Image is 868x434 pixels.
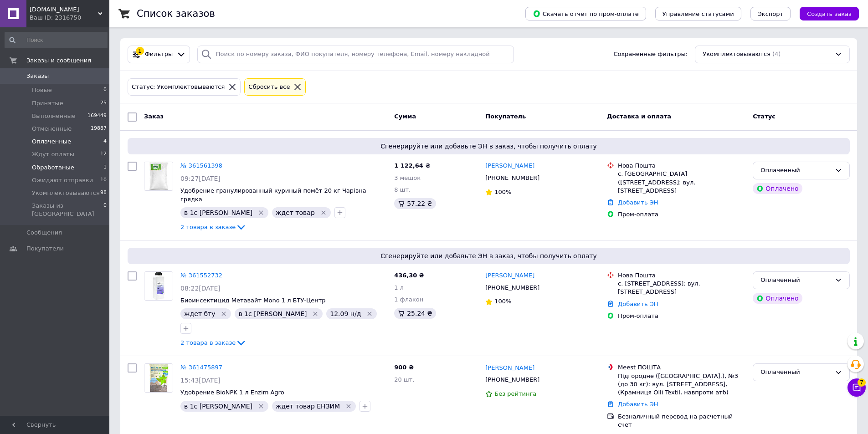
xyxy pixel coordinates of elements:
[5,32,108,48] input: Поиск
[257,403,265,410] svg: Удалить метку
[32,189,100,197] span: Укомплектовываются
[144,363,173,393] a: Фото товару
[197,46,514,63] input: Поиск по номеру заказа, ФИО покупателя, номеру телефона, Email, номеру накладной
[26,72,49,80] span: Заказы
[180,272,222,279] a: № 361552732
[655,7,741,20] button: Управление статусами
[32,125,72,133] span: Отмененные
[180,285,221,292] span: 08:22[DATE]
[394,296,423,303] span: 1 флакон
[136,47,144,55] div: 1
[276,403,340,410] span: ждет товар ЕНЗИМ
[100,99,107,107] span: 25
[26,56,91,65] span: Заказы и сообщения
[330,310,361,317] span: 12.09 н/д
[618,210,745,219] div: Пром-оплата
[618,162,745,170] div: Нова Пошта
[607,113,671,120] span: Доставка и оплата
[760,276,831,285] div: Оплаченный
[32,86,52,94] span: Новые
[618,372,745,397] div: Підгородне ([GEOGRAPHIC_DATA].), №3 (до 30 кг): вул. [STREET_ADDRESS], (Крамниця Olli Textil, нав...
[131,142,846,151] span: Сгенерируйте или добавьте ЭН в заказ, чтобы получить оплату
[485,284,539,291] span: [PHONE_NUMBER]
[533,10,639,18] span: Скачать отчет по пром-оплате
[238,310,307,317] span: в 1с [PERSON_NAME]
[32,150,74,158] span: Ждут оплаты
[137,8,215,19] h1: Список заказов
[663,10,734,17] span: Управление статусами
[180,389,284,396] a: Удобрение BioNPK 1 л Enzim Agro
[791,10,859,17] a: Создать заказ
[394,162,430,169] span: 1 122,64 ₴
[144,162,173,191] a: Фото товару
[394,308,436,319] div: 25.24 ₴
[345,403,352,410] svg: Удалить метку
[180,377,221,384] span: 15:43[DATE]
[394,113,416,120] span: Сумма
[485,113,526,120] span: Покупатель
[32,99,63,107] span: Принятые
[800,7,859,20] button: Создать заказ
[103,138,107,146] span: 4
[394,284,404,291] span: 1 л
[32,138,71,146] span: Оплаченные
[26,245,64,253] span: Покупатели
[257,209,265,216] svg: Удалить метку
[394,198,436,209] div: 57.22 ₴
[485,162,534,170] a: [PERSON_NAME]
[320,209,327,216] svg: Удалить метку
[100,189,107,197] span: 98
[276,209,315,216] span: ждет товар
[144,162,173,190] img: Фото товару
[758,10,783,17] span: Экспорт
[485,271,534,280] a: [PERSON_NAME]
[103,202,107,218] span: 0
[394,272,424,279] span: 436,30 ₴
[525,7,646,20] button: Скачать отчет по пром-оплате
[144,113,164,120] span: Заказ
[394,186,411,193] span: 8 шт.
[485,364,534,373] a: [PERSON_NAME]
[180,187,366,203] a: Удобрение гранулированный куриный помёт 20 кг Чарівна грядка
[103,163,107,172] span: 1
[131,251,846,260] span: Сгенерируйте или добавьте ЭН в заказ, чтобы получить оплату
[180,224,247,230] a: 2 товара в заказе
[847,378,866,397] button: Чат с покупателем7
[100,150,107,158] span: 12
[247,82,292,92] div: Сбросить все
[618,401,658,408] a: Добавить ЭН
[180,175,221,182] span: 09:27[DATE]
[30,14,109,22] div: Ваш ID: 2316750
[753,113,776,120] span: Статус
[858,378,866,387] span: 7
[772,51,781,57] span: (4)
[184,310,216,317] span: ждет бту
[753,183,802,194] div: Оплачено
[753,293,802,304] div: Оплачено
[618,170,745,195] div: с. [GEOGRAPHIC_DATA] ([STREET_ADDRESS]: вул. [STREET_ADDRESS]
[485,174,539,181] span: [PHONE_NUMBER]
[180,339,236,346] span: 2 товара в заказе
[144,271,173,301] a: Фото товару
[91,125,107,133] span: 19887
[618,301,658,307] a: Добавить ЭН
[32,163,74,172] span: Обработаные
[180,162,222,169] a: № 361561398
[87,112,107,120] span: 169449
[32,112,76,120] span: Выполненные
[494,390,536,397] span: Без рейтинга
[394,376,414,383] span: 20 шт.
[103,86,107,94] span: 0
[180,297,325,304] a: Биоинсектицид Метавайт Mono 1 л БТУ-Центр
[618,271,745,280] div: Нова Пошта
[618,199,658,206] a: Добавить ЭН
[618,413,745,429] div: Безналичный перевод на расчетный счет
[180,224,236,230] span: 2 товара в заказе
[618,312,745,320] div: Пром-оплата
[144,364,173,392] img: Фото товару
[30,5,98,14] span: Agroretail.com.ua
[180,339,247,346] a: 2 товара в заказе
